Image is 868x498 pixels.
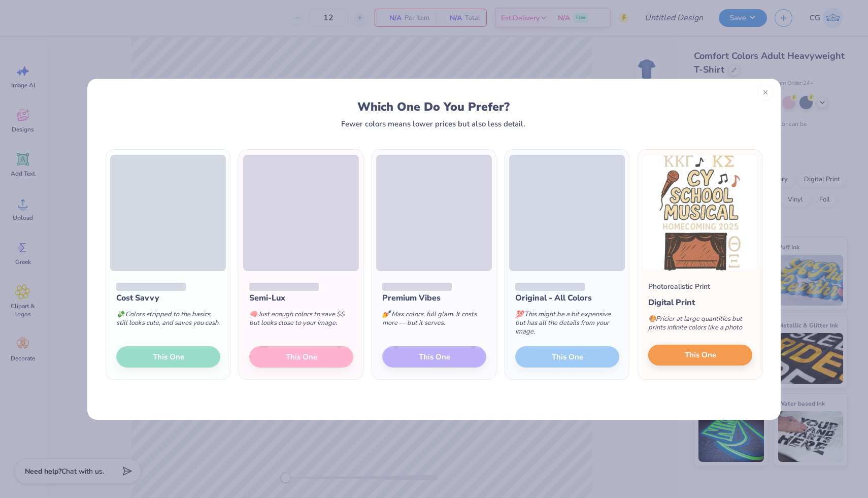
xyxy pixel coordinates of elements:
[116,310,124,319] span: 💸
[642,155,758,271] img: Photorealistic preview
[115,100,752,114] div: Which One Do You Prefer?
[116,292,220,304] div: Cost Savvy
[515,304,619,346] div: This might be a bit expensive but has all the details from your image.
[341,120,525,128] div: Fewer colors means lower prices but also less detail.
[648,296,752,309] div: Digital Print
[515,292,619,304] div: Original - All Colors
[685,349,716,361] span: This One
[648,314,656,323] span: 🎨
[249,304,353,338] div: Just enough colors to save $$ but looks close to your image.
[648,309,752,342] div: Pricier at large quantities but prints infinite colors like a photo
[382,310,390,319] span: 💅
[648,345,752,366] button: This One
[249,310,257,319] span: 🧠
[249,292,353,304] div: Semi-Lux
[382,304,486,338] div: Max colors, full glam. It costs more — but it serves.
[648,281,710,292] div: Photorealistic Print
[515,310,523,319] span: 💯
[116,304,220,338] div: Colors stripped to the basics, still looks cute, and saves you cash.
[382,292,486,304] div: Premium Vibes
